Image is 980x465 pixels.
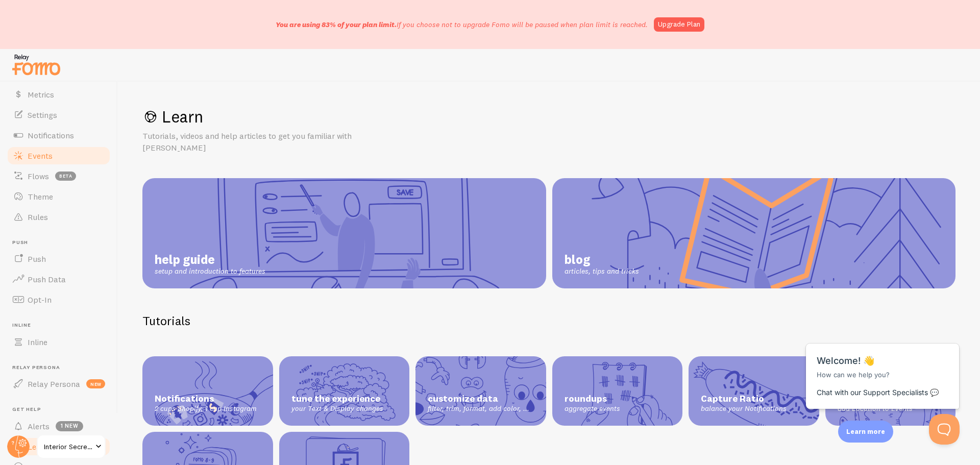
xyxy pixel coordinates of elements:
a: Events [6,145,111,166]
span: Relay Persona [28,379,80,389]
a: Flows beta [6,166,111,186]
span: Inline [28,337,47,347]
div: Learn more [838,421,893,443]
a: Rules [6,207,111,227]
a: Relay Persona new [6,374,111,394]
span: Relay Persona [12,364,111,371]
a: blog articles, tips and tricks [552,178,956,288]
img: fomo-relay-logo-orange.svg [11,52,62,78]
a: Interior Secrets [37,434,106,459]
span: You are using 83% of your plan limit. [276,20,397,29]
span: Notifications [28,130,74,140]
span: Rules [28,212,48,222]
span: Notifications [155,393,261,405]
span: customize data [428,393,534,405]
a: Inline [6,332,111,352]
a: Theme [6,186,111,207]
h2: Tutorials [142,313,955,329]
span: Settings [28,110,57,120]
iframe: Help Scout Beacon - Messages and Notifications [801,318,965,414]
a: Alerts 1 new [6,416,111,436]
span: Flows [28,171,49,181]
p: Tutorials, videos and help articles to get you familiar with [PERSON_NAME] [142,130,387,154]
span: aggregate events [565,404,671,413]
span: balance your Notifications [701,404,807,413]
span: Events [28,151,53,161]
span: your Text & Display changes [291,404,398,413]
span: Push Data [28,274,66,284]
span: new [86,379,105,388]
span: articles, tips and tricks [565,267,639,276]
span: 2 cups Shopify, 1 cup Instagram [155,404,261,413]
span: Theme [28,191,53,202]
span: tune the experience [291,393,398,405]
span: 1 new [56,421,83,431]
a: Settings [6,105,111,125]
span: filter, trim, format, add color, ... [428,404,534,413]
a: Upgrade Plan [654,17,704,32]
span: Inline [12,322,111,329]
span: setup and introduction to features [155,267,265,276]
span: Push [12,239,111,246]
span: blog [565,252,639,267]
p: Learn more [846,427,885,436]
span: Metrics [28,89,54,100]
span: Interior Secrets [44,440,92,453]
iframe: Help Scout Beacon - Open [929,414,960,445]
a: Push [6,249,111,269]
span: help guide [155,252,265,267]
span: Push [28,254,46,264]
h1: Learn [142,106,955,127]
span: roundups [565,393,671,405]
a: help guide setup and introduction to features [142,178,546,288]
span: beta [55,172,76,181]
a: Opt-In [6,289,111,310]
a: Notifications [6,125,111,145]
p: If you choose not to upgrade Fomo will be paused when plan limit is reached. [276,19,648,30]
span: Get Help [12,406,111,413]
span: Alerts [28,421,50,431]
a: Push Data [6,269,111,289]
span: Capture Ratio [701,393,807,405]
a: Metrics [6,84,111,105]
span: Opt-In [28,295,52,305]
